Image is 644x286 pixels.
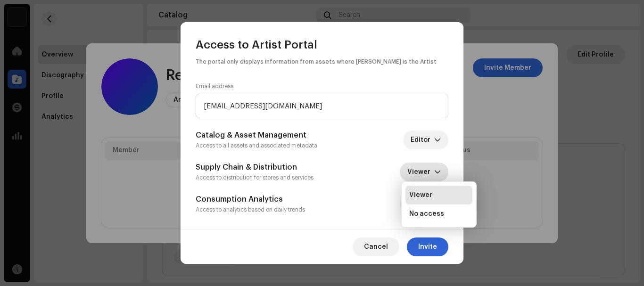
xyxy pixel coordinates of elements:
li: Viewer [405,186,472,204]
button: Invite [407,237,448,256]
h5: Supply Chain & Distribution [196,162,314,173]
span: Cancel [364,237,388,256]
input: Type Email [196,94,448,118]
h5: Catalog & Asset Management [196,130,317,141]
small: Access to distribution for stores and services [196,175,314,180]
div: dropdown trigger [434,163,441,181]
button: Cancel [353,237,399,256]
span: Viewer [407,163,434,181]
h5: Consumption Analytics [196,194,305,205]
small: Access to all assets and associated metadata [196,143,317,148]
span: No access [409,209,444,219]
span: Viewer [409,190,432,200]
span: Editor [411,131,434,149]
span: Invite [418,237,437,256]
div: Access to Artist Portal [196,37,448,67]
small: Access to analytics based on daily trends [196,207,305,212]
label: Email address [196,82,233,90]
ul: Option List [402,182,476,227]
li: No access [405,204,472,223]
small: The portal only displays information from assets where [PERSON_NAME] is the Artist [196,58,437,65]
div: dropdown trigger [434,131,441,149]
